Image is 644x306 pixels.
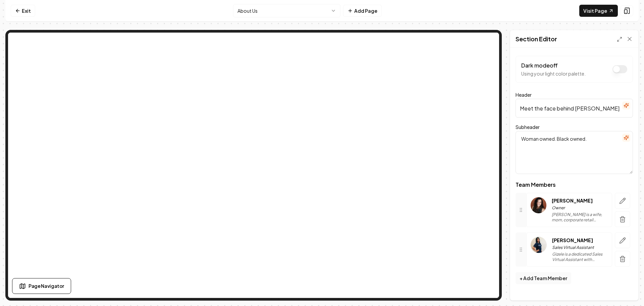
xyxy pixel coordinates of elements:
[552,245,608,250] p: Sales Virtual Assistant
[11,5,35,17] a: Exit
[516,34,557,44] h2: Section Editor
[521,70,586,77] p: Using your light color palette.
[531,237,547,253] img: Gizele Cruz
[521,62,558,69] label: Dark mode off
[516,182,633,187] span: Team Members
[29,282,64,290] span: Page Navigator
[552,205,608,211] p: Owner
[552,197,608,204] p: [PERSON_NAME]
[552,252,608,262] p: Gizele is a dedicated Sales Virtual Assistant with experience in providing reliable support. Her ...
[552,237,608,244] p: [PERSON_NAME]
[12,278,71,294] button: Page Navigator
[343,5,382,17] button: Add Page
[552,212,608,223] p: [PERSON_NAME] is a wife, mom, corporate retail designer, and appreciates nothing more than a cris...
[579,5,618,17] a: Visit Page
[516,124,540,130] label: Subheader
[531,197,546,213] img: Amanda Kochan
[516,92,532,98] label: Header
[516,272,571,284] button: + Add Team Member
[516,99,633,118] input: Header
